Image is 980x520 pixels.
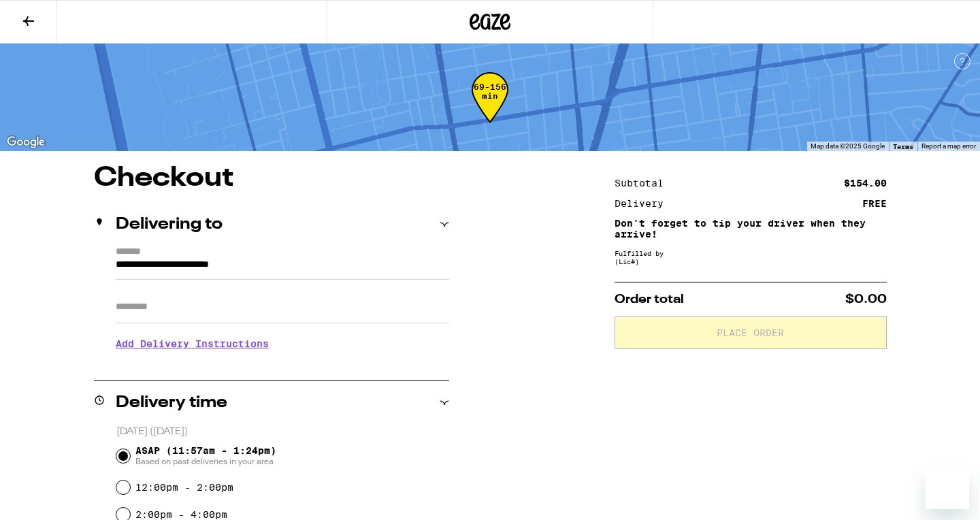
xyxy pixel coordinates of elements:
span: Map data ©2025 Google [811,142,885,150]
h2: Delivery time [116,395,227,411]
iframe: Button to launch messaging window [926,466,969,509]
p: Don't forget to tip your driver when they arrive! [615,218,887,240]
span: Based on past deliveries in your area [135,456,276,467]
h2: Delivering to [116,216,223,233]
span: $0.00 [845,293,887,306]
a: Terms [893,142,913,150]
div: Delivery [615,199,673,208]
a: Open this area in Google Maps (opens a new window) [3,133,48,151]
h3: Add Delivery Instructions [116,328,449,359]
label: 12:00pm - 2:00pm [135,482,233,493]
label: 2:00pm - 4:00pm [135,509,227,520]
div: Subtotal [615,178,673,188]
img: Google [3,133,48,151]
p: [DATE] ([DATE]) [116,425,449,438]
span: Order total [615,293,684,306]
button: Place Order [615,316,887,349]
span: Place Order [717,328,784,338]
a: Report a map error [921,142,976,150]
span: ASAP (11:57am - 1:24pm) [135,445,276,467]
div: 69-156 min [472,82,508,133]
div: Fulfilled by (Lic# ) [615,249,887,265]
h1: Checkout [94,165,449,192]
div: $154.00 [844,178,887,188]
div: FREE [862,199,887,208]
p: We'll contact you at [PHONE_NUMBER] when we arrive [116,359,449,370]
